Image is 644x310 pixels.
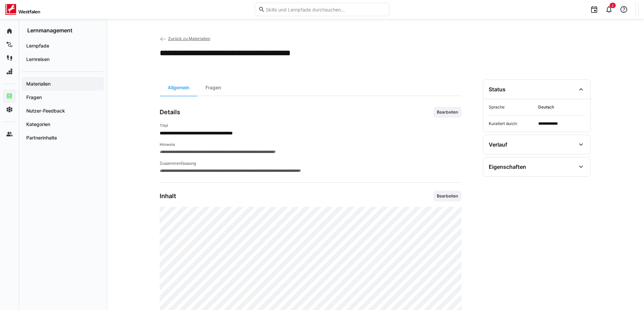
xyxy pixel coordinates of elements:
span: Sprache [489,104,536,110]
span: 2 [612,3,614,7]
div: Verlauf [489,141,507,148]
div: Fragen [197,80,229,96]
h4: Titel [160,123,461,128]
button: Bearbeiten [433,191,461,201]
a: Zurück zu Materialien [160,36,210,41]
input: Skills und Lernpfade durchsuchen… [265,6,386,12]
span: Kuratiert durch: [489,121,536,126]
h3: Inhalt [160,192,176,200]
span: Deutsch [538,104,585,110]
span: Bearbeiten [436,110,459,115]
h3: Details [160,108,180,116]
div: Eigenschaften [489,163,526,170]
div: Status [489,86,506,93]
span: Bearbeiten [436,193,459,199]
h4: Zusammenfassung [160,161,461,166]
button: Bearbeiten [433,107,461,118]
h4: Hinweis [160,142,461,147]
div: Allgemein [160,80,197,96]
span: Zurück zu Materialien [168,36,210,41]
